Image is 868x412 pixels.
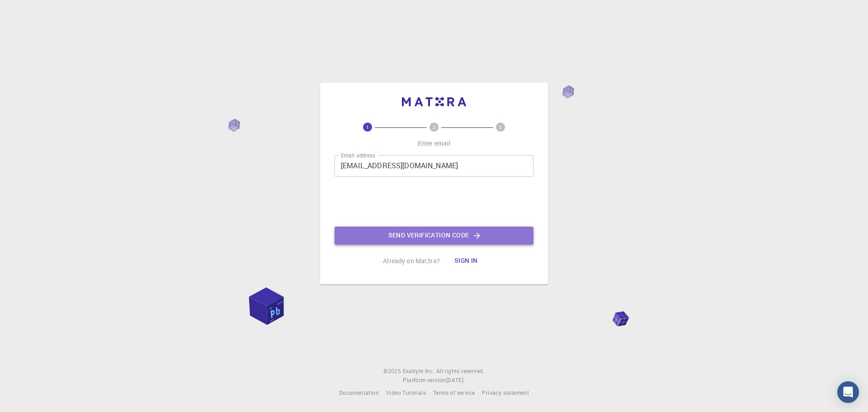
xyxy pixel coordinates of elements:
[403,367,434,374] span: Exabyte Inc.
[403,367,434,376] a: Exabyte Inc.
[386,389,426,396] span: Video Tutorials
[418,139,451,148] p: Enter email
[341,152,375,159] label: Email address
[433,124,435,130] text: 2
[383,256,440,265] p: Already on Mat3ra?
[447,252,485,270] button: Sign in
[482,389,529,396] span: Privacy statement
[365,184,503,219] iframe: reCAPTCHA
[335,227,533,245] button: Send verification code
[837,381,859,403] div: Open Intercom Messenger
[366,124,369,130] text: 1
[499,124,502,130] text: 3
[433,389,475,396] span: Terms of service
[386,388,426,398] a: Video Tutorials
[383,367,402,376] span: © 2025
[339,389,379,396] span: Documentation
[339,388,379,398] a: Documentation
[403,376,446,385] span: Platform version
[482,388,529,398] a: Privacy statement
[433,388,475,398] a: Terms of service
[446,376,465,384] span: [DATE] .
[436,367,485,376] span: All rights reserved.
[446,376,465,385] a: [DATE].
